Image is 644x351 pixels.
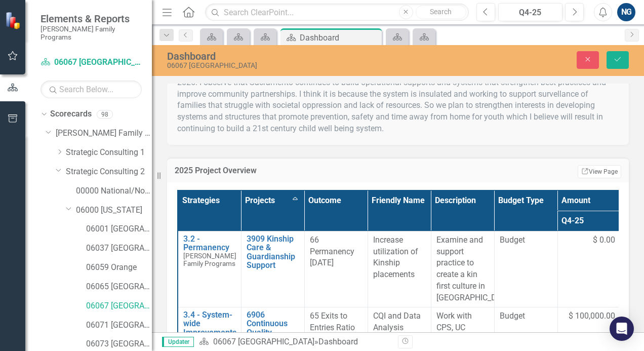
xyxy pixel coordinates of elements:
[205,4,469,21] input: Search ClearPoint...
[183,310,236,337] a: 3.4 - System-wide Improvements
[86,338,152,350] a: 06073 [GEOGRAPHIC_DATA]
[310,311,355,332] span: 65 Exits to Entries Ratio
[557,231,621,307] td: Double-Click to Edit
[500,310,552,322] span: Budget
[304,231,368,307] td: Double-Click to Edit
[213,337,314,346] a: 06067 [GEOGRAPHIC_DATA]
[86,223,152,235] a: 06001 [GEOGRAPHIC_DATA]
[241,231,304,307] td: Double-Click to Edit Right Click for Context Menu
[41,81,142,98] input: Search Below...
[97,110,113,119] div: 98
[578,165,621,178] a: View Page
[66,147,152,159] a: Strategic Consulting 1
[5,11,24,30] img: ClearPoint Strategy
[500,235,552,246] span: Budget
[199,336,390,348] div: »
[178,231,241,307] td: Double-Click to Edit Right Click for Context Menu
[318,337,358,346] div: Dashboard
[300,31,379,44] div: Dashboard
[66,166,152,178] a: Strategic Consulting 2
[86,281,152,293] a: 06065 [GEOGRAPHIC_DATA]
[431,231,494,307] td: Double-Click to Edit
[86,262,152,274] a: 06059 Orange
[610,317,634,341] div: Open Intercom Messenger
[167,51,419,62] div: Dashboard
[86,300,152,312] a: 06067 [GEOGRAPHIC_DATA]
[86,243,152,254] a: 06037 [GEOGRAPHIC_DATA]
[416,5,466,19] button: Search
[310,235,354,268] span: 66 Permanency [DATE]
[247,235,299,270] a: 3909 Kinship Care & Guardianship Support
[86,320,152,331] a: 06071 [GEOGRAPHIC_DATA]
[247,310,299,346] a: 6906 Continuous Quality Improvement
[373,235,418,280] span: Increase utilization of Kinship placements
[183,252,236,267] span: [PERSON_NAME] Family Programs
[56,128,152,139] a: [PERSON_NAME] Family Programs
[50,108,92,120] a: Scorecards
[373,311,421,344] span: CQI and Data Analysis Development
[617,3,635,21] button: NG
[41,13,142,25] span: Elements & Reports
[76,205,152,216] a: 06000 [US_STATE]
[162,337,194,347] span: Updater
[569,310,615,322] span: $ 100,000.00
[167,62,419,69] div: 06067 [GEOGRAPHIC_DATA]
[41,25,142,42] small: [PERSON_NAME] Family Programs
[368,231,431,307] td: Double-Click to Edit
[76,185,152,197] a: 00000 National/No Jurisdiction (SC2)
[41,57,142,68] a: 06067 [GEOGRAPHIC_DATA]
[175,166,460,175] h3: 2025 Project Overview
[436,235,489,304] p: Examine and support practice to create a kin first culture in [GEOGRAPHIC_DATA].
[593,235,615,246] span: $ 0.00
[498,3,562,21] button: Q4-25
[430,8,452,16] span: Search
[183,235,236,252] a: 3.2 - Permanency
[502,7,559,19] div: Q4-25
